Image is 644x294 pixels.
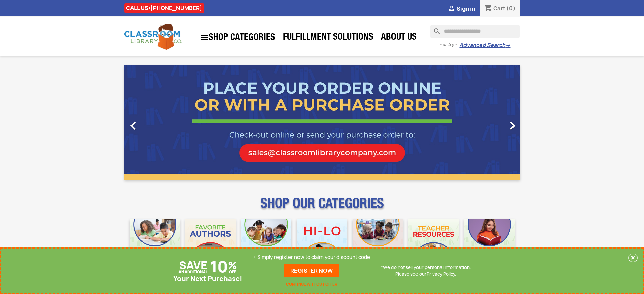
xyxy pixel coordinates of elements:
[200,33,209,42] i: 
[124,65,520,180] ul: Carousel container
[124,65,184,180] a: Previous
[297,219,347,269] img: CLC_HiLo_Mobile.jpg
[448,5,456,13] i: 
[125,117,142,134] i: 
[408,219,459,269] img: CLC_Teacher_Resources_Mobile.jpg
[430,25,438,33] i: search
[448,5,475,13] a:  Sign in
[484,5,492,13] i: shopping_cart
[439,41,459,48] span: - or try -
[197,30,279,45] a: SHOP CATEGORIES
[185,219,236,269] img: CLC_Favorite_Authors_Mobile.jpg
[504,117,521,134] i: 
[280,31,377,45] a: Fulfillment Solutions
[457,5,475,13] span: Sign in
[353,219,403,269] img: CLC_Fiction_Nonfiction_Mobile.jpg
[464,219,515,269] img: CLC_Dyslexia_Mobile.jpg
[506,5,516,12] span: (0)
[459,42,510,49] a: Advanced Search→
[378,31,420,45] a: About Us
[241,219,291,269] img: CLC_Phonics_And_Decodables_Mobile.jpg
[124,201,520,214] p: SHOP OUR CATEGORIES
[150,4,202,12] a: [PHONE_NUMBER]
[124,3,204,13] div: CALL US:
[505,42,510,49] span: →
[493,5,505,12] span: Cart
[430,25,520,38] input: Search
[130,219,180,269] img: CLC_Bulk_Mobile.jpg
[124,24,182,50] img: Classroom Library Company
[460,65,520,180] a: Next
